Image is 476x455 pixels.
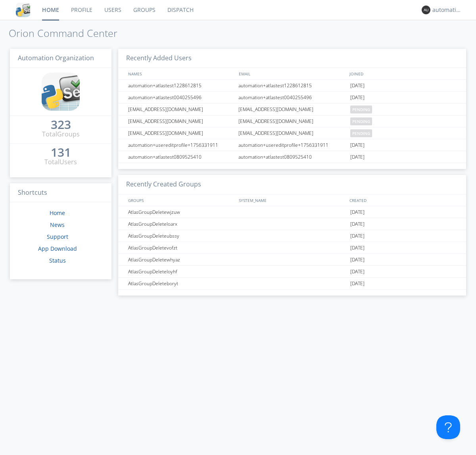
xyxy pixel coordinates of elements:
div: automation+atlas0003 [432,6,462,14]
a: [EMAIL_ADDRESS][DOMAIN_NAME][EMAIL_ADDRESS][DOMAIN_NAME]pending [118,127,466,139]
div: automation+atlastest0809525410 [126,151,236,163]
div: CREATED [347,194,459,206]
span: [DATE] [350,92,365,104]
span: [DATE] [350,151,365,163]
a: App Download [38,245,77,252]
div: Total Users [44,157,77,167]
a: automation+atlastest0040255496automation+atlastest0040255496[DATE] [118,92,466,104]
div: AtlasGroupDeleteboryt [126,278,236,289]
a: AtlasGroupDeleteloarx[DATE] [118,218,466,230]
h3: Recently Created Groups [118,175,466,194]
div: 131 [51,148,71,156]
a: AtlasGroupDeletewjzuw[DATE] [118,206,466,218]
div: automation+atlastest1228612815 [236,80,348,91]
div: automation+atlastest1228612815 [126,80,236,91]
a: AtlasGroupDeleteboryt[DATE] [118,278,466,290]
span: [DATE] [350,230,365,242]
div: EMAIL [237,68,347,79]
a: 131 [51,148,71,157]
a: Status [49,257,66,264]
div: JOINED [347,68,459,79]
a: AtlasGroupDeletevofzt[DATE] [118,242,466,254]
span: [DATE] [350,242,365,254]
div: GROUPS [126,194,235,206]
div: [EMAIL_ADDRESS][DOMAIN_NAME] [236,104,348,115]
a: AtlasGroupDeletewhyaz[DATE] [118,254,466,266]
div: automation+atlastest0040255496 [126,92,236,103]
a: [EMAIL_ADDRESS][DOMAIN_NAME][EMAIL_ADDRESS][DOMAIN_NAME]pending [118,115,466,127]
div: AtlasGroupDeleteloyhf [126,266,236,277]
span: [DATE] [350,206,365,218]
span: [DATE] [350,80,365,92]
a: automation+atlastest0809525410automation+atlastest0809525410[DATE] [118,151,466,163]
div: [EMAIL_ADDRESS][DOMAIN_NAME] [126,104,236,115]
div: NAMES [126,68,235,79]
span: pending [350,106,372,113]
div: AtlasGroupDeletevofzt [126,242,236,253]
a: [EMAIL_ADDRESS][DOMAIN_NAME][EMAIL_ADDRESS][DOMAIN_NAME]pending [118,104,466,115]
h3: Shortcuts [10,183,111,203]
a: automation+usereditprofile+1756331911automation+usereditprofile+1756331911[DATE] [118,139,466,151]
div: Total Groups [42,130,80,139]
div: automation+atlastest0040255496 [236,92,348,103]
div: automation+usereditprofile+1756331911 [236,139,348,151]
span: [DATE] [350,139,365,151]
div: [EMAIL_ADDRESS][DOMAIN_NAME] [126,115,236,127]
div: AtlasGroupDeleteubssy [126,230,236,242]
span: pending [350,117,372,125]
span: Automation Organization [18,54,94,62]
img: cddb5a64eb264b2086981ab96f4c1ba7 [16,3,30,17]
span: pending [350,129,372,137]
a: News [50,221,65,228]
a: Support [47,233,68,240]
span: [DATE] [350,278,365,290]
div: AtlasGroupDeletewjzuw [126,206,236,218]
div: [EMAIL_ADDRESS][DOMAIN_NAME] [236,115,348,127]
div: AtlasGroupDeleteloarx [126,218,236,230]
a: AtlasGroupDeleteloyhf[DATE] [118,266,466,278]
a: automation+atlastest1228612815automation+atlastest1228612815[DATE] [118,80,466,92]
span: [DATE] [350,254,365,266]
div: automation+atlastest0809525410 [236,151,348,163]
div: [EMAIL_ADDRESS][DOMAIN_NAME] [126,127,236,139]
img: 373638.png [422,6,430,14]
iframe: Toggle Customer Support [436,415,460,439]
span: [DATE] [350,218,365,230]
div: [EMAIL_ADDRESS][DOMAIN_NAME] [236,127,348,139]
div: AtlasGroupDeletewhyaz [126,254,236,265]
span: [DATE] [350,266,365,278]
a: 323 [51,121,71,130]
div: automation+usereditprofile+1756331911 [126,139,236,151]
div: 323 [51,121,71,129]
a: AtlasGroupDeleteubssy[DATE] [118,230,466,242]
h3: Recently Added Users [118,49,466,68]
a: Home [50,209,65,217]
img: cddb5a64eb264b2086981ab96f4c1ba7 [42,73,80,111]
div: SYSTEM_NAME [237,194,347,206]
